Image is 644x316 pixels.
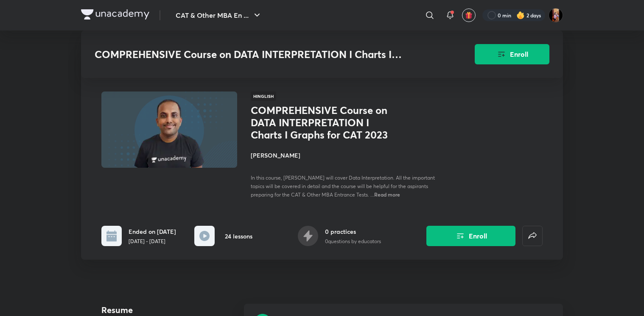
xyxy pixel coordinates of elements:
[325,227,381,236] h6: 0 practices
[81,9,149,19] img: Company Logo
[251,91,276,101] span: Hinglish
[129,227,176,236] h6: Ended on [DATE]
[129,238,176,245] p: [DATE] - [DATE]
[465,11,473,19] img: avatar
[549,8,563,22] img: Aayushi Kumari
[171,7,267,24] button: CAT & Other MBA En ...
[516,11,525,19] img: streak
[522,226,543,246] button: false
[251,151,441,160] h4: [PERSON_NAME]
[374,191,400,198] span: Read more
[81,9,149,22] a: Company Logo
[95,48,427,61] h3: COMPREHENSIVE Course on DATA INTERPRETATION I Charts I Graphs for CAT 2023
[462,8,476,22] button: avatar
[475,44,549,64] button: Enroll
[251,175,435,198] span: In this course, [PERSON_NAME] will cover Data Interpretation. All the important topics will be co...
[100,91,238,169] img: Thumbnail
[225,232,252,241] h6: 24 lessons
[325,238,381,245] p: 0 questions by educators
[426,226,515,246] button: Enroll
[251,104,389,141] h1: COMPREHENSIVE Course on DATA INTERPRETATION I Charts I Graphs for CAT 2023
